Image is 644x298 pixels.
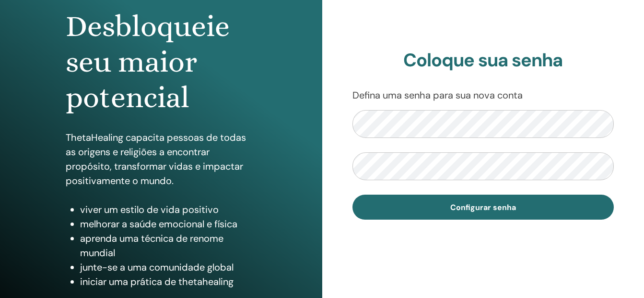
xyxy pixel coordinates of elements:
li: viver um estilo de vida positivo [80,202,257,217]
li: junte-se a uma comunidade global [80,260,257,274]
li: melhorar a saúde emocional e física [80,217,257,231]
span: Configurar senha [450,202,516,212]
button: Configurar senha [352,195,614,220]
p: ThetaHealing capacita pessoas de todas as origens e religiões a encontrar propósito, transformar ... [66,130,257,188]
li: aprenda uma técnica de renome mundial [80,231,257,260]
li: iniciar uma prática de thetahealing [80,274,257,289]
h1: Desbloqueie seu maior potencial [66,9,257,116]
p: Defina uma senha para sua nova conta [352,88,614,102]
h2: Coloque sua senha [352,50,614,72]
